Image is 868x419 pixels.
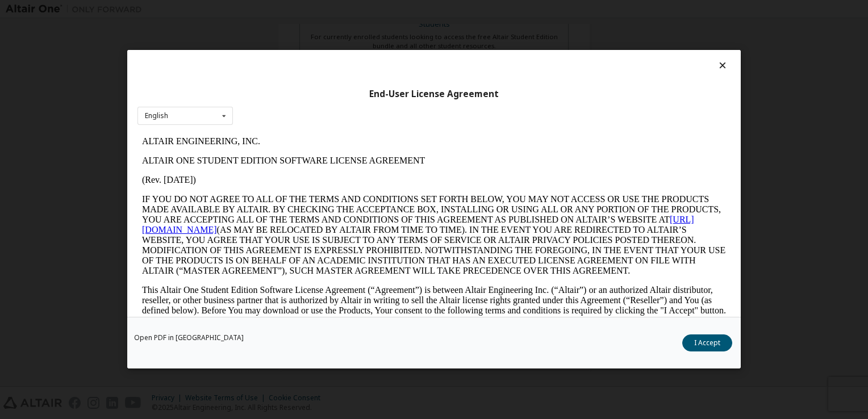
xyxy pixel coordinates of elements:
[5,24,589,34] p: ALTAIR ONE STUDENT EDITION SOFTWARE LICENSE AGREEMENT
[682,335,732,352] button: I Accept
[5,43,589,53] p: (Rev. [DATE])
[137,89,731,100] div: End-User License Agreement
[145,112,168,119] div: English
[5,5,589,15] p: ALTAIR ENGINEERING, INC.
[5,62,589,144] p: IF YOU DO NOT AGREE TO ALL OF THE TERMS AND CONDITIONS SET FORTH BELOW, YOU MAY NOT ACCESS OR USE...
[5,83,557,103] a: [URL][DOMAIN_NAME]
[134,335,244,342] a: Open PDF in [GEOGRAPHIC_DATA]
[5,153,589,194] p: This Altair One Student Edition Software License Agreement (“Agreement”) is between Altair Engine...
